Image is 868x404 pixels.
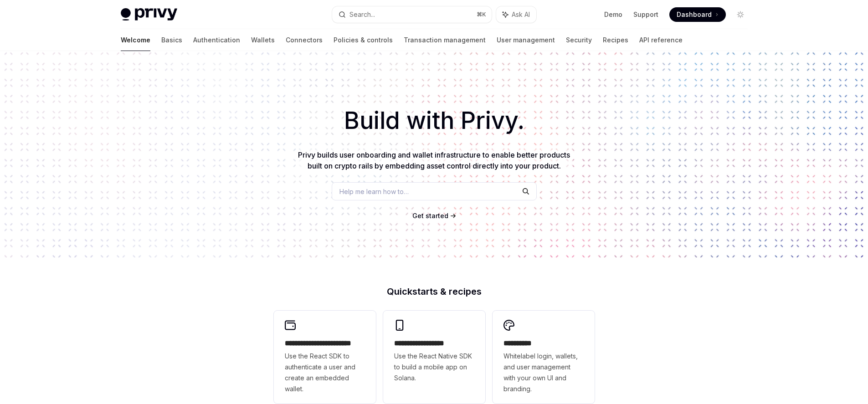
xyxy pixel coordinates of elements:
span: ⌘ K [477,11,486,18]
div: Search... [349,9,375,20]
span: Help me learn how to… [339,187,409,196]
span: Get started [412,212,448,220]
a: Authentication [193,29,240,51]
a: Support [633,10,658,19]
span: Ask AI [512,10,530,19]
a: Policies & controls [334,29,393,51]
a: **** **** **** ***Use the React Native SDK to build a mobile app on Solana. [383,311,485,404]
img: light logo [121,8,177,21]
button: Ask AI [496,6,536,23]
h1: Build with Privy. [15,103,853,138]
span: Privy builds user onboarding and wallet infrastructure to enable better products built on crypto ... [298,150,570,170]
a: Basics [161,29,182,51]
a: Get started [412,211,448,220]
a: Transaction management [404,29,486,51]
span: Whitelabel login, wallets, and user management with your own UI and branding. [503,351,584,394]
a: Wallets [251,29,275,51]
a: Welcome [121,29,150,51]
a: Dashboard [669,7,726,22]
span: Use the React SDK to authenticate a user and create an embedded wallet. [285,351,365,394]
a: **** *****Whitelabel login, wallets, and user management with your own UI and branding. [493,311,595,404]
a: Connectors [286,29,323,51]
span: Dashboard [677,10,712,19]
a: User management [497,29,555,51]
a: Recipes [603,29,628,51]
button: Search...⌘K [332,6,492,23]
span: Use the React Native SDK to build a mobile app on Solana. [394,351,474,384]
a: Security [566,29,592,51]
button: Toggle dark mode [733,7,748,22]
h2: Quickstarts & recipes [274,287,595,296]
a: API reference [639,29,683,51]
a: Demo [604,10,622,19]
